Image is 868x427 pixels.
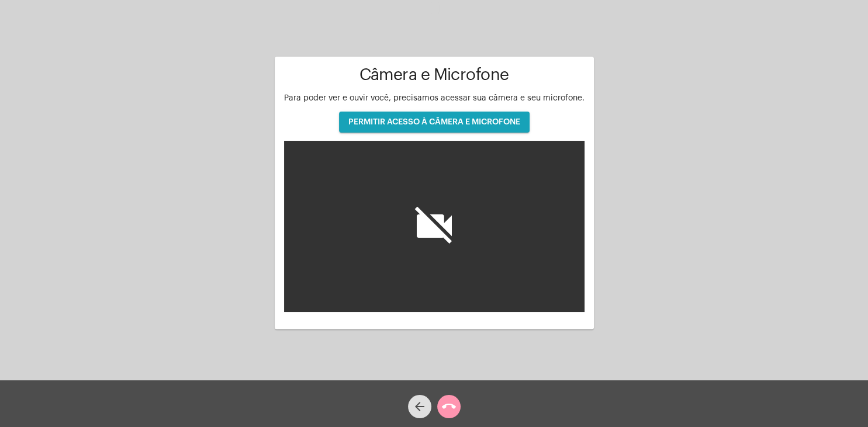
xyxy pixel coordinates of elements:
[339,112,530,133] button: PERMITIR ACESSO À CÂMERA E MICROFONE
[442,400,456,414] mat-icon: call_end
[348,118,520,126] span: PERMITIR ACESSO À CÂMERA E MICROFONE
[411,203,458,249] i: videocam_off
[413,400,427,414] mat-icon: arrow_back
[284,94,585,102] span: Para poder ver e ouvir você, precisamos acessar sua câmera e seu microfone.
[284,66,585,84] h1: Câmera e Microfone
